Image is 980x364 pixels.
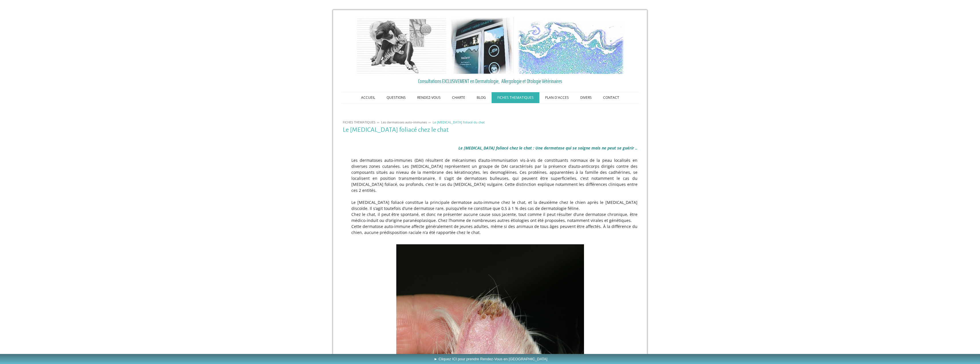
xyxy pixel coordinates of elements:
[433,120,485,124] span: Le [MEDICAL_DATA] foliacé du chat
[381,120,427,124] span: Les dermatoses auto-immunes
[343,126,638,133] h1: Le [MEDICAL_DATA] foliacé chez le chat
[539,92,575,103] a: PLAN D'ACCES
[597,92,625,103] a: CONTACT
[341,120,377,124] a: FICHES THEMATIQUES
[343,199,638,211] p: Le [MEDICAL_DATA] foliacé constitue la principale dermatose auto-immune chez le chat, et la deuxi...
[343,77,638,85] a: Consultations EXCLUSIVEMENT en Dermatologie, Allergologie et Otologie Vétérinaires
[434,357,547,361] span: ► Cliquez ICI pour prendre Rendez-Vous en [GEOGRAPHIC_DATA]
[343,211,638,223] p: Chez le chat, il peut être spontané, et donc ne présenter aucune cause sous jacente, tout comme i...
[343,120,375,124] span: FICHES THEMATIQUES
[575,92,597,103] a: DIVERS
[446,92,471,103] a: CHARTE
[381,92,411,103] a: QUESTIONS
[355,92,381,103] a: ACCUEIL
[431,120,486,124] a: Le [MEDICAL_DATA] foliacé du chat
[458,145,638,151] span: Le [MEDICAL_DATA] foliacé chez le chat : Une dermatose qui se soigne mais ne peut se guérir ..
[471,92,492,103] a: BLOG
[380,120,428,124] a: Les dermatoses auto-immunes
[343,223,638,235] p: Cette dermatose auto-immune affecte généralement de jeunes adultes, même si des animaux de tous â...
[411,92,446,103] a: RENDEZ-VOUS
[343,157,638,193] p: Les dermatoses auto-immunes (DAI) résultent de mécanismes d’auto-immunisation vis-à-vis de consti...
[492,92,539,103] a: FICHES THEMATIQUES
